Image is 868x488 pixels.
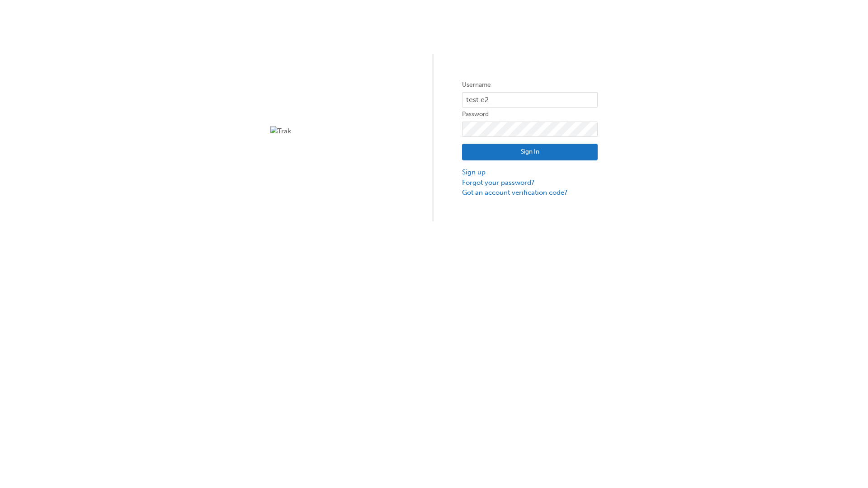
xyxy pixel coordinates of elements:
[462,144,598,161] button: Sign In
[462,92,598,108] input: Username
[462,109,598,120] label: Password
[462,188,598,198] a: Got an account verification code?
[462,80,598,90] label: Username
[270,126,406,136] img: Trak
[462,167,598,178] a: Sign up
[462,178,598,188] a: Forgot your password?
